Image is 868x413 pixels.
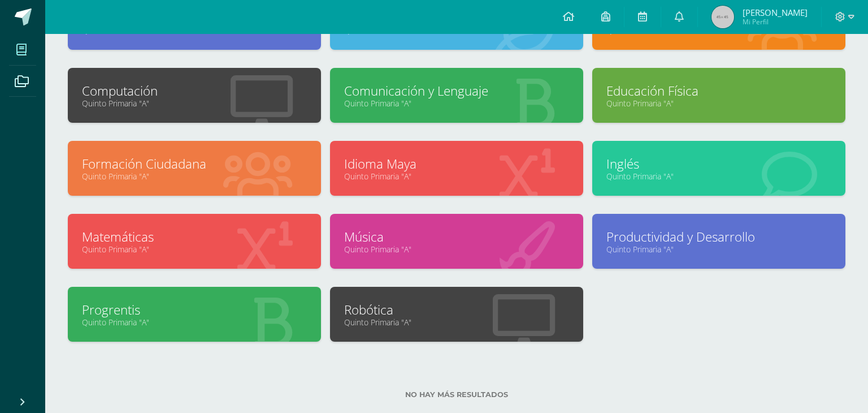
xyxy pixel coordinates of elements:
[344,155,569,173] a: Idioma Maya
[743,7,808,18] span: [PERSON_NAME]
[606,155,831,173] a: Inglés
[82,171,307,182] a: Quinto Primaria "A"
[344,317,569,328] a: Quinto Primaria "A"
[82,98,307,109] a: Quinto Primaria "A"
[82,301,307,319] a: Progrentis
[344,171,569,182] a: Quinto Primaria "A"
[711,6,734,28] img: 45x45
[344,82,569,100] a: Comunicación y Lenguaje
[606,244,831,255] a: Quinto Primaria "A"
[344,301,569,319] a: Robótica
[68,390,845,399] label: No hay más resultados
[344,228,569,246] a: Música
[82,244,307,255] a: Quinto Primaria "A"
[82,82,307,100] a: Computación
[606,171,831,182] a: Quinto Primaria "A"
[344,244,569,255] a: Quinto Primaria "A"
[82,317,307,328] a: Quinto Primaria "A"
[606,228,831,246] a: Productividad y Desarrollo
[82,228,307,246] a: Matemáticas
[606,82,831,100] a: Educación Física
[344,98,569,109] a: Quinto Primaria "A"
[82,155,307,173] a: Formación Ciudadana
[606,98,831,109] a: Quinto Primaria "A"
[743,17,808,27] span: Mi Perfil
